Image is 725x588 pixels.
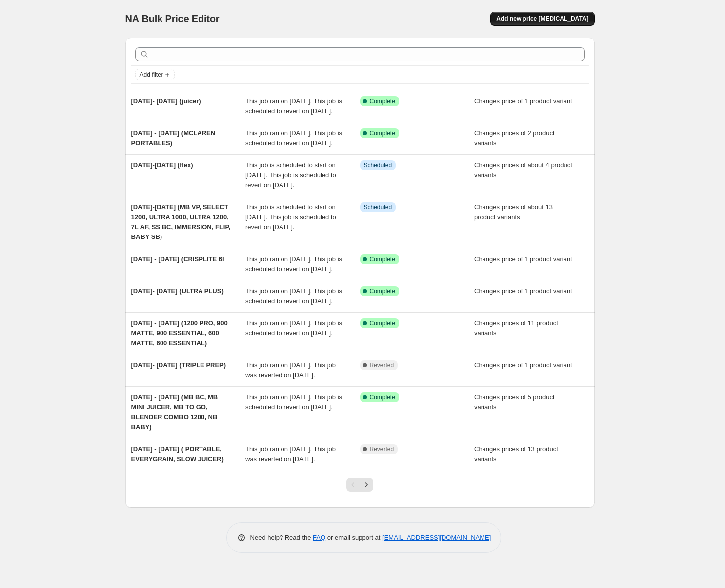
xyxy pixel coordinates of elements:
[245,393,342,411] span: This job ran on [DATE]. This job is scheduled to revert on [DATE].
[370,129,395,137] span: Complete
[370,287,395,295] span: Complete
[245,445,336,463] span: This job ran on [DATE]. This job was reverted on [DATE].
[360,478,373,492] button: Next
[370,319,395,327] span: Complete
[370,393,395,401] span: Complete
[131,445,224,463] span: [DATE] - [DATE] ( PORTABLE, EVERYGRAIN, SLOW JUICER)
[250,534,313,541] span: Need help? Read the
[131,97,201,105] span: [DATE]- [DATE] (juicer)
[313,534,325,541] a: FAQ
[474,287,572,295] span: Changes price of 1 product variant
[370,445,394,453] span: Reverted
[245,255,342,273] span: This job ran on [DATE]. This job is scheduled to revert on [DATE].
[135,69,175,80] button: Add filter
[364,161,392,169] span: Scheduled
[370,255,395,263] span: Complete
[474,393,555,411] span: Changes prices of 5 product variants
[364,203,392,211] span: Scheduled
[245,97,342,115] span: This job ran on [DATE]. This job is scheduled to revert on [DATE].
[474,203,553,221] span: Changes prices of about 13 product variants
[245,319,342,337] span: This job ran on [DATE]. This job is scheduled to revert on [DATE].
[131,287,224,295] span: [DATE]- [DATE] (ULTRA PLUS)
[474,361,572,369] span: Changes price of 1 product variant
[245,161,336,189] span: This job is scheduled to start on [DATE]. This job is scheduled to revert on [DATE].
[125,13,220,24] span: NA Bulk Price Editor
[131,361,226,369] span: [DATE]- [DATE] (TRIPLE PREP)
[245,361,336,379] span: This job ran on [DATE]. This job was reverted on [DATE].
[474,445,558,463] span: Changes prices of 13 product variants
[131,203,231,240] span: [DATE]-[DATE] (MB VP, SELECT 1200, ULTRA 1000, ULTRA 1200, 7L AF, SS BC, IMMERSION, FLIP, BABY SB)
[131,319,228,347] span: [DATE] - [DATE] (1200 PRO, 900 MATTE, 900 ESSENTIAL, 600 MATTE, 600 ESSENTIAL)
[370,361,394,369] span: Reverted
[346,478,373,492] nav: Pagination
[131,129,216,147] span: [DATE] - [DATE] (MCLAREN PORTABLES)
[474,129,555,147] span: Changes prices of 2 product variants
[245,203,336,231] span: This job is scheduled to start on [DATE]. This job is scheduled to revert on [DATE].
[474,319,558,337] span: Changes prices of 11 product variants
[245,129,342,147] span: This job ran on [DATE]. This job is scheduled to revert on [DATE].
[131,393,218,431] span: [DATE] - [DATE] (MB BC, MB MINI JUICER, MB TO GO, BLENDER COMBO 1200, NB BABY)
[370,97,395,105] span: Complete
[474,161,572,179] span: Changes prices of about 4 product variants
[140,71,163,78] span: Add filter
[131,161,193,169] span: [DATE]-[DATE] (flex)
[474,97,572,105] span: Changes price of 1 product variant
[245,287,342,305] span: This job ran on [DATE]. This job is scheduled to revert on [DATE].
[131,255,224,263] span: [DATE] - [DATE] (CRISPLITE 6l
[490,12,594,26] button: Add new price [MEDICAL_DATA]
[496,15,588,23] span: Add new price [MEDICAL_DATA]
[382,534,491,541] a: [EMAIL_ADDRESS][DOMAIN_NAME]
[325,534,382,541] span: or email support at
[474,255,572,263] span: Changes price of 1 product variant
